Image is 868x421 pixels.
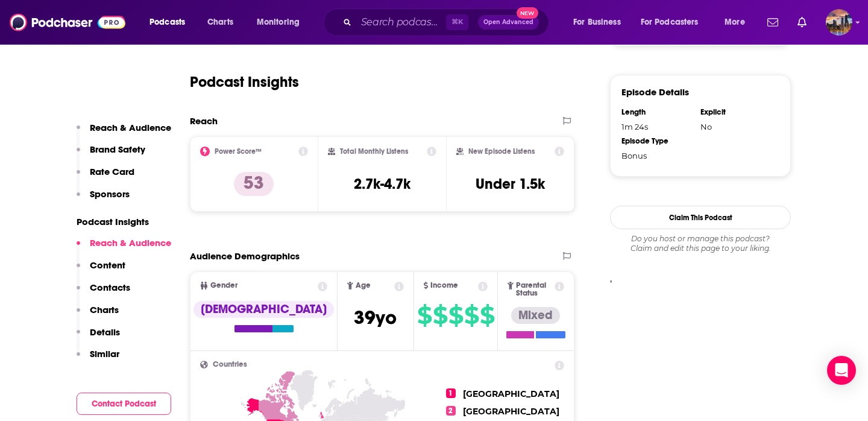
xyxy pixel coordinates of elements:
[621,122,693,131] div: 1m 24s
[90,188,130,200] p: Sponsors
[210,282,237,290] span: Gender
[430,282,458,290] span: Income
[77,326,120,349] button: Details
[446,14,468,30] span: ⌘ K
[77,216,171,227] p: Podcast Insights
[716,13,760,32] button: open menu
[417,306,432,325] span: $
[565,13,636,32] button: open menu
[446,406,456,416] span: 2
[483,19,533,25] span: Open Advanced
[257,14,300,31] span: Monitoring
[610,234,791,253] div: Claim and edit this page to your liking.
[77,304,119,326] button: Charts
[248,13,315,32] button: open menu
[90,282,130,293] p: Contacts
[356,282,371,290] span: Age
[340,147,408,156] h2: Total Monthly Listens
[480,306,494,325] span: $
[827,356,856,385] div: Open Intercom Messenger
[610,206,791,229] button: Claim This Podcast
[77,122,171,144] button: Reach & Audience
[90,144,145,155] p: Brand Safety
[826,9,852,36] img: User Profile
[446,388,456,398] span: 1
[90,348,119,359] p: Similar
[354,306,397,329] span: 39 yo
[621,151,693,160] div: Bonus
[200,13,241,32] a: Charts
[476,175,545,193] h3: Under 1.5k
[190,73,299,91] h2: Podcast Insights
[77,348,119,370] button: Similar
[77,188,130,210] button: Sponsors
[610,234,791,244] span: Do you host or manage this podcast?
[573,14,621,31] span: For Business
[517,7,538,19] span: New
[77,259,125,282] button: Content
[621,86,689,98] h3: Episode Details
[468,147,535,156] h2: New Episode Listens
[700,122,772,131] div: No
[149,14,185,31] span: Podcasts
[90,326,120,338] p: Details
[478,15,539,30] button: Open AdvancedNew
[354,175,410,193] h3: 2.7k-4.7k
[700,107,772,117] div: Explicit
[511,307,560,324] div: Mixed
[190,250,300,262] h2: Audience Demographics
[10,11,125,34] img: Podchaser - Follow, Share and Rate Podcasts
[77,393,171,415] button: Contact Podcast
[141,13,201,32] button: open menu
[90,122,171,133] p: Reach & Audience
[77,144,145,166] button: Brand Safety
[448,306,463,325] span: $
[193,301,334,318] div: [DEMOGRAPHIC_DATA]
[77,237,171,259] button: Reach & Audience
[433,306,447,325] span: $
[641,14,699,31] span: For Podcasters
[213,361,247,369] span: Countries
[335,8,561,36] div: Search podcasts, credits, & more...
[463,406,559,417] span: [GEOGRAPHIC_DATA]
[463,388,559,399] span: [GEOGRAPHIC_DATA]
[77,166,134,188] button: Rate Card
[215,147,262,156] h2: Power Score™
[826,9,852,36] button: Show profile menu
[90,304,119,315] p: Charts
[464,306,479,325] span: $
[633,13,716,32] button: open menu
[90,166,134,177] p: Rate Card
[621,136,693,146] div: Episode Type
[90,237,171,248] p: Reach & Audience
[725,14,745,31] span: More
[516,282,553,297] span: Parental Status
[190,115,218,127] h2: Reach
[90,259,125,271] p: Content
[826,9,852,36] span: Logged in as carlystonehouse
[234,172,274,196] p: 53
[793,12,811,33] a: Show notifications dropdown
[207,14,233,31] span: Charts
[763,12,783,33] a: Show notifications dropdown
[77,282,130,304] button: Contacts
[356,13,446,32] input: Search podcasts, credits, & more...
[621,107,693,117] div: Length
